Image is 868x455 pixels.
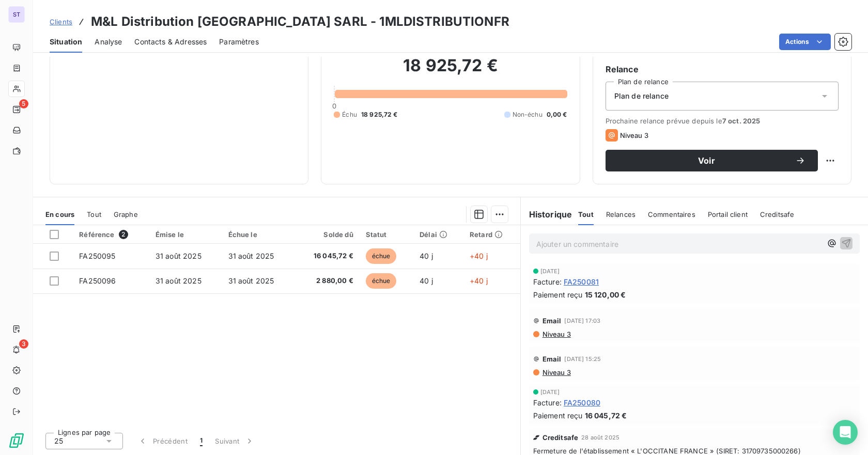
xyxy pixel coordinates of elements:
span: 31 août 2025 [228,276,274,285]
span: échue [366,273,397,289]
span: Paiement reçu [533,410,583,421]
h6: Historique [521,208,572,221]
span: Prochaine relance prévue depuis le [606,117,839,125]
span: 16 045,72 € [585,410,627,421]
span: 15 120,00 € [585,289,626,300]
div: Retard [470,230,514,239]
span: +40 j [470,276,488,285]
span: 3 [19,339,28,349]
span: Contacts & Adresses [134,37,207,47]
span: Commentaires [648,210,695,218]
span: 31 août 2025 [156,252,202,260]
span: Tout [578,210,594,218]
button: Suivant [209,430,261,452]
div: ST [8,6,25,23]
span: [DATE] [540,268,560,274]
span: 28 août 2025 [581,434,619,441]
span: [DATE] 17:03 [564,318,600,324]
button: 1 [194,430,209,452]
span: [DATE] 15:25 [564,356,601,362]
span: Échu [342,110,357,119]
span: FA250081 [564,276,599,287]
span: 1 [200,436,203,446]
span: Tout [87,210,101,218]
span: [DATE] [540,389,560,395]
span: Niveau 3 [541,330,571,338]
span: FA250096 [79,276,116,285]
div: Solde dû [301,230,353,239]
span: Fermeture de l'établissement « L'OCCITANE FRANCE » (SIRET: 31709735000266) [533,447,856,455]
span: 7 oct. 2025 [722,117,761,125]
h2: 18 925,72 € [334,55,567,86]
span: Relances [606,210,636,218]
span: Portail client [708,210,748,218]
h6: Relance [606,63,839,75]
div: Échue le [228,230,289,239]
span: Situation [50,37,82,47]
span: 31 août 2025 [228,252,274,260]
span: Plan de relance [614,91,669,101]
span: +40 j [470,252,488,260]
span: Graphe [114,210,138,218]
span: Niveau 3 [541,368,571,376]
span: Voir [618,156,795,165]
span: Creditsafe [542,433,579,442]
span: 40 j [420,276,433,285]
span: 0 [332,102,336,110]
span: 2 880,00 € [301,276,353,286]
span: 40 j [420,252,433,260]
span: Paramètres [219,37,259,47]
a: Clients [50,17,72,27]
span: Analyse [95,37,122,47]
span: FA250080 [564,397,600,408]
span: Facture : [533,397,562,408]
span: 25 [54,436,63,446]
button: Actions [779,34,831,50]
span: Clients [50,18,72,26]
span: Paiement reçu [533,289,583,300]
div: Statut [366,230,407,239]
div: Référence [79,230,143,239]
span: 5 [19,99,28,108]
span: Creditsafe [760,210,795,218]
span: En cours [45,210,74,218]
span: échue [366,248,397,264]
h3: M&L Distribution [GEOGRAPHIC_DATA] SARL - 1MLDISTRIBUTIONFR [91,12,509,31]
div: Délai [420,230,457,239]
div: Open Intercom Messenger [833,420,858,445]
img: Logo LeanPay [8,432,25,449]
span: Facture : [533,276,562,287]
span: 0,00 € [547,110,567,119]
span: 18 925,72 € [361,110,398,119]
span: Non-échu [513,110,542,119]
div: Émise le [156,230,216,239]
span: Niveau 3 [620,131,648,139]
span: Email [542,355,562,363]
span: FA250095 [79,252,115,260]
button: Précédent [131,430,194,452]
span: 16 045,72 € [301,251,353,261]
button: Voir [606,150,818,171]
span: 2 [119,230,128,239]
span: Email [542,317,562,325]
span: 31 août 2025 [156,276,202,285]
